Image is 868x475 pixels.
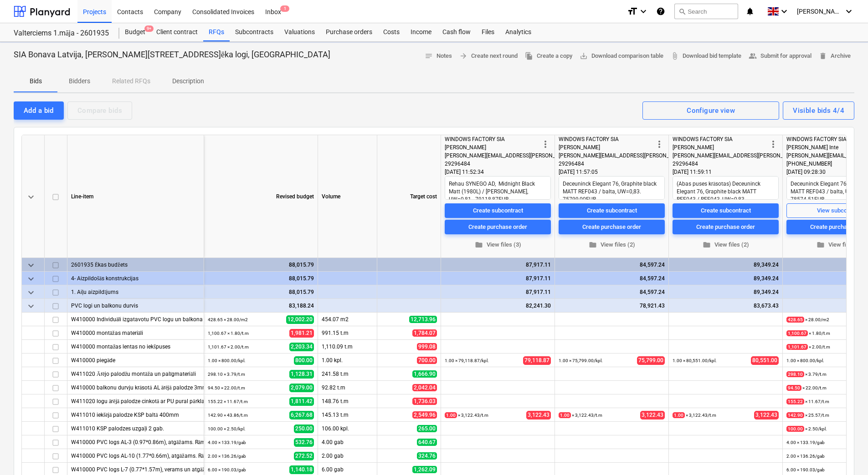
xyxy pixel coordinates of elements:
div: 89,349.24 [673,258,779,272]
button: Search [674,4,738,19]
div: W410000 montažas lentas no iekšpuses [71,340,200,353]
span: 640.67 [417,439,437,446]
span: 1,736.03 [412,398,437,405]
div: Budget [119,23,151,41]
span: 1 [280,5,289,12]
div: Add a bid [24,105,54,116]
small: × 3.79 / t.m [786,371,827,377]
span: Archive [819,51,851,61]
div: 87,917.11 [445,258,551,272]
a: Download bid template [667,49,745,63]
i: keyboard_arrow_down [779,6,790,17]
div: 89,349.24 [673,285,779,299]
div: W411020 Ārējo palodžu montāža un palīgmateriāli [71,367,200,380]
div: Files [476,23,500,41]
i: notifications [745,6,755,17]
span: folder [817,241,825,249]
span: 12,713.96 [409,316,437,323]
p: SIA Bonava Latvija, [PERSON_NAME][STREET_ADDRESS]ēka logi, [GEOGRAPHIC_DATA] [14,49,330,60]
div: 88,015.79 [208,272,314,285]
button: Create subcontract [559,203,665,218]
span: 1,128.31 [289,370,314,379]
span: 265.00 [417,425,437,432]
div: 991.15 t.m [318,326,377,340]
span: View files (2) [562,240,661,250]
div: W411010 iekšējā palodze KSP baltā 400mm [71,408,200,421]
span: arrow_forward [459,52,467,60]
div: 88,015.79 [208,285,314,299]
span: more_vert [768,139,779,150]
small: × 2.50 / kpl. [786,426,827,432]
i: keyboard_arrow_down [638,6,649,17]
small: 155.22 × 11.67 / t.m [208,399,248,404]
span: Create a copy [525,51,572,61]
button: View files (2) [559,238,665,252]
small: 6.00 × 190.03 / gab [786,467,825,472]
div: W411010 KSP palodzes uzgaļi 2 gab. [71,422,200,435]
div: 83,673.43 [673,299,779,313]
div: Create purchase order [468,222,527,232]
span: 3,122.43 [640,411,665,419]
div: View subcontract [817,205,863,216]
div: Create subcontract [587,205,637,216]
div: WINDOWS FACTORY SIA [445,135,540,143]
a: Income [405,23,437,41]
span: Download comparison table [580,51,663,61]
span: 532.76 [294,438,314,447]
div: Configure view [687,105,735,116]
span: 2,549.96 [412,411,437,419]
button: Create purchase order [445,220,551,234]
div: W410000 Individuāli izgatavotu PVC logu un balkona durvju montāža, trīsslāņu pakete ar selektīvaj... [71,313,200,326]
button: Create a copy [521,49,576,63]
span: 75,799.00 [637,356,665,365]
textarea: (Abas puses krāsotas) Deceuninck Elegant 76, Graphite black MATT REF043 / REF043, UW=0,83. 80551,... [673,176,779,200]
button: Create subcontract [673,203,779,218]
small: × 28.00 / m2 [786,317,829,323]
div: PVC logi un balkonu durvis [71,299,200,312]
span: 12,002.20 [286,315,314,324]
span: notes [425,52,433,60]
div: 148.76 t.m [318,394,377,408]
span: 79,118.87 [523,356,551,365]
small: × 3,122.43 / t.m [559,412,602,418]
small: 2.00 × 136.26 / gab [786,454,825,459]
small: 1.00 × 800.00 / kpl. [786,358,824,363]
span: 80,551.00 [751,356,779,365]
div: Visible bids 4/4 [793,105,844,116]
span: 6,267.68 [289,411,314,419]
small: × 3,122.43 / t.m [673,412,716,418]
span: 1,784.07 [412,329,437,337]
a: Analytics [500,23,537,41]
span: keyboard_arrow_down [26,287,36,298]
small: 4.00 × 133.19 / gab [786,440,825,445]
a: Purchase orders [320,23,378,41]
div: W411020 logu ārējā palodze cinkotā ar PU pural pārklajumu 260mm [71,394,200,408]
div: [DATE] 11:52:34 [445,168,551,176]
div: Valterciems 1.māja - 2601935 [14,29,108,38]
span: 3,122.43 [526,411,551,419]
span: file_copy [525,52,533,60]
small: × 2.00 / t.m [786,344,830,350]
span: [PERSON_NAME] [797,8,842,15]
div: [PERSON_NAME] [445,143,540,152]
span: [PERSON_NAME][EMAIL_ADDRESS][PERSON_NAME][DOMAIN_NAME] [445,152,613,159]
div: 1. Aiļu aizpildījums [71,285,200,298]
div: Costs [378,23,405,41]
button: Submit for approval [745,49,815,63]
span: Download bid template [671,51,741,61]
textarea: Rehau SYNEGO AD, Midnight Black Matt (1980L) / [PERSON_NAME], UW=0,81. 79118,87EUR AL 5675,81 EUR... [445,176,551,200]
span: Submit for approval [749,51,812,61]
span: keyboard_arrow_down [26,301,36,312]
a: Valuations [279,23,320,41]
div: 4- Aizpildošās konstrukcijas [71,272,200,285]
div: WINDOWS FACTORY SIA [559,135,654,143]
span: 800.00 [294,356,314,365]
span: 1,101.67 [786,344,808,350]
i: keyboard_arrow_down [843,6,854,17]
button: Create purchase order [673,220,779,234]
div: Revised budget [204,135,318,258]
span: Notes [425,51,452,61]
div: W410000 piegāde [71,354,200,367]
div: 106.00 kpl. [318,422,377,435]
